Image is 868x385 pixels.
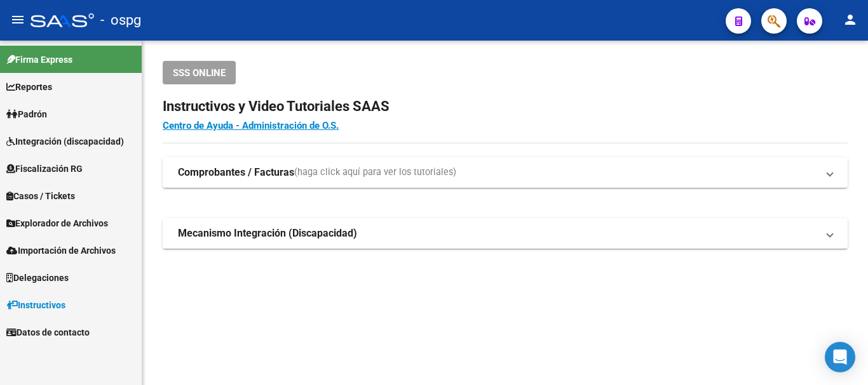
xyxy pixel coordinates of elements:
[100,6,141,34] span: - ospg
[294,166,456,179] span: (haga click aquí para ver los tutoriales)
[6,162,83,176] span: Fiscalización RG
[6,53,72,67] span: Firma Express
[163,157,848,188] mat-expansion-panel-header: Comprobantes / Facturas(haga click aquí para ver los tutoriales)
[173,67,226,79] span: SSS ONLINE
[6,325,90,339] span: Datos de contacto
[178,226,357,240] strong: Mecanismo Integración (Discapacidad)
[825,342,855,372] div: Open Intercom Messenger
[178,166,294,179] strong: Comprobantes / Facturas
[6,107,47,121] span: Padrón
[163,95,848,119] h2: Instructivos y Video Tutoriales SAAS
[163,61,236,84] button: SSS ONLINE
[10,12,25,27] mat-icon: menu
[163,120,339,131] a: Centro de Ayuda - Administración de O.S.
[163,218,848,249] mat-expansion-panel-header: Mecanismo Integración (Discapacidad)
[6,298,65,312] span: Instructivos
[843,12,858,27] mat-icon: person
[6,189,75,203] span: Casos / Tickets
[6,134,124,148] span: Integración (discapacidad)
[6,271,69,285] span: Delegaciones
[6,216,108,230] span: Explorador de Archivos
[6,80,52,94] span: Reportes
[6,244,116,258] span: Importación de Archivos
